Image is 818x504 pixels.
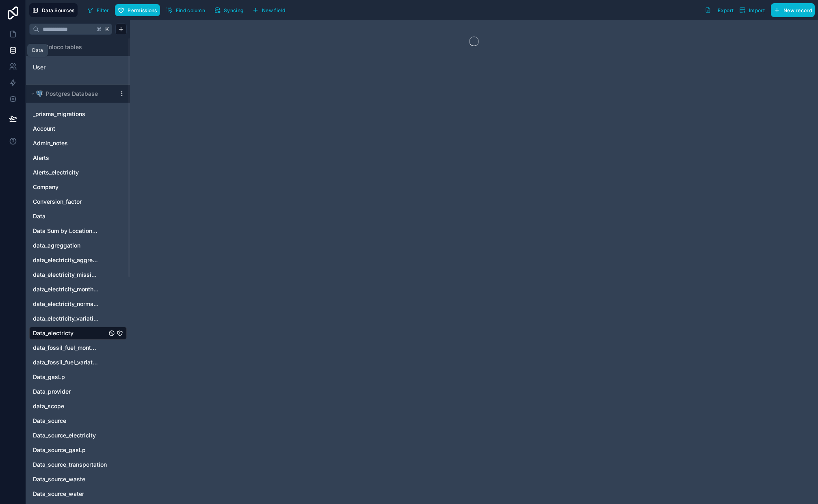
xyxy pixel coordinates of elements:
div: Data_electricty [29,327,127,340]
span: Data_electricty [33,329,74,337]
span: Export [718,7,734,13]
a: Data_provider [33,388,107,396]
a: data_fossil_fuel_variation [33,358,99,366]
span: Conversion_factor [33,198,82,206]
div: Account [29,122,127,135]
span: data_electricity_normalization [33,300,99,308]
div: Conversion_factor [29,195,127,208]
span: data_electricity_monthly_normalization [33,285,99,293]
div: Data_provider [29,385,127,398]
a: Admin_notes [33,139,107,147]
div: Company [29,181,127,194]
span: Data_source_water [33,490,84,498]
a: _prisma_migrations [33,110,107,118]
a: Alerts [33,154,107,162]
div: Data_source_gasLp [29,444,127,457]
div: data_agreggation [29,239,127,252]
div: data_electricity_missing_data [29,268,127,281]
div: Data [32,47,43,54]
button: Noloco tables [29,41,122,53]
button: Filter [84,4,112,16]
button: Export [702,3,736,17]
span: data_electricity_variation [33,314,99,323]
span: Company [33,183,58,191]
a: Data_gasLp [33,373,107,381]
a: Data_source_water [33,490,107,498]
div: Data_source_waste [29,473,127,486]
span: Data_provider [33,388,71,396]
a: data_electricity_aggregation [33,256,99,264]
span: Data_source [33,417,66,425]
div: Data_source_transportation [29,458,127,471]
span: Data_source_electricity [33,431,96,439]
a: Data_source [33,417,107,425]
a: data_fossil_fuel_monthly_normalization [33,344,99,352]
button: Permissions [115,4,160,16]
button: New record [771,3,815,17]
button: Find column [163,4,208,16]
a: Data Sum by Location and Data type [33,227,99,235]
span: Filter [97,7,109,13]
a: data_electricity_missing_data [33,271,99,279]
span: data_agreggation [33,241,80,250]
span: Data_gasLp [33,373,65,381]
div: Alerts_electricity [29,166,127,179]
span: Postgres Database [46,90,98,98]
span: Admin_notes [33,139,68,147]
div: Alerts [29,151,127,164]
span: _prisma_migrations [33,110,85,118]
a: Data_source_gasLp [33,446,107,454]
div: Data Sum by Location and Data type [29,224,127,237]
span: User [33,63,45,71]
a: New record [768,3,815,17]
span: Account [33,125,55,133]
a: Conversion_factor [33,198,107,206]
a: Data [33,212,107,220]
a: User [33,63,99,71]
div: data_electricity_variation [29,312,127,325]
a: data_scope [33,402,99,410]
a: Permissions [115,4,163,16]
button: Import [736,3,768,17]
a: data_agreggation [33,241,99,250]
div: Data_gasLp [29,370,127,383]
img: Postgres logo [36,90,43,97]
button: Postgres logoPostgres Database [29,88,115,99]
div: _prisma_migrations [29,108,127,121]
span: data_scope [33,402,64,410]
span: Data_source_gasLp [33,446,86,454]
a: Data_electricty [33,329,107,337]
div: data_fossil_fuel_monthly_normalization [29,341,127,354]
button: Syncing [211,4,246,16]
span: Data [33,212,45,220]
span: New record [783,7,812,13]
div: data_scope [29,400,127,413]
button: New field [249,4,288,16]
button: Data Sources [29,3,78,17]
a: Account [33,125,107,133]
span: Find column [176,7,205,13]
span: New field [262,7,285,13]
div: User [29,61,127,74]
div: Data_source_water [29,487,127,500]
div: Data_source [29,414,127,427]
a: Data_source_transportation [33,461,107,469]
a: Syncing [211,4,249,16]
div: Data [29,210,127,223]
a: Alerts_electricity [33,168,107,177]
span: Permissions [128,7,157,13]
span: Noloco tables [44,43,82,51]
span: Data Sources [42,7,75,13]
div: data_electricity_aggregation [29,254,127,267]
div: data_fossil_fuel_variation [29,356,127,369]
a: Data_source_electricity [33,431,107,439]
div: Admin_notes [29,137,127,150]
a: Company [33,183,107,191]
a: Data_source_waste [33,475,107,483]
div: Data_source_electricity [29,429,127,442]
